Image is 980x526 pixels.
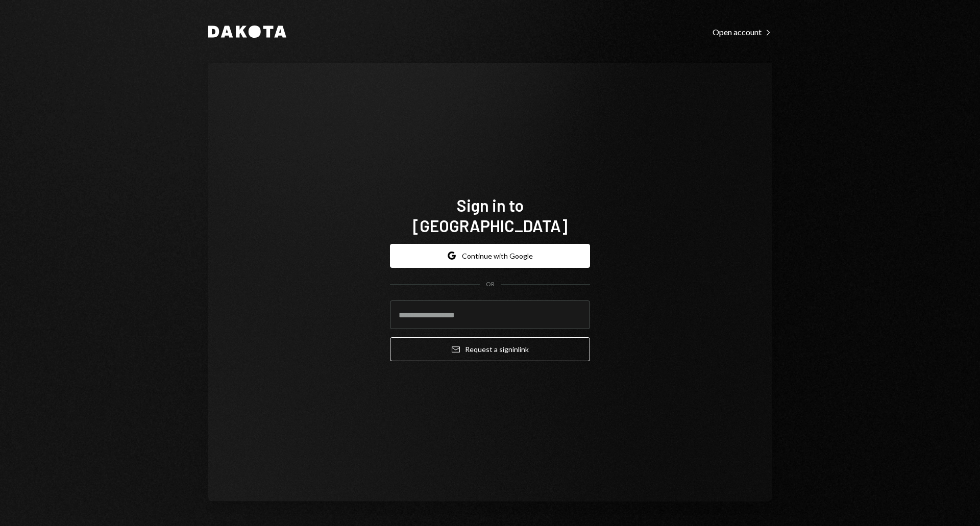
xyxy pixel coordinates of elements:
button: Request a signinlink [390,337,590,361]
h1: Sign in to [GEOGRAPHIC_DATA] [390,195,590,236]
button: Continue with Google [390,244,590,268]
div: Open account [713,27,772,37]
div: OR [486,280,495,289]
a: Open account [713,26,772,37]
